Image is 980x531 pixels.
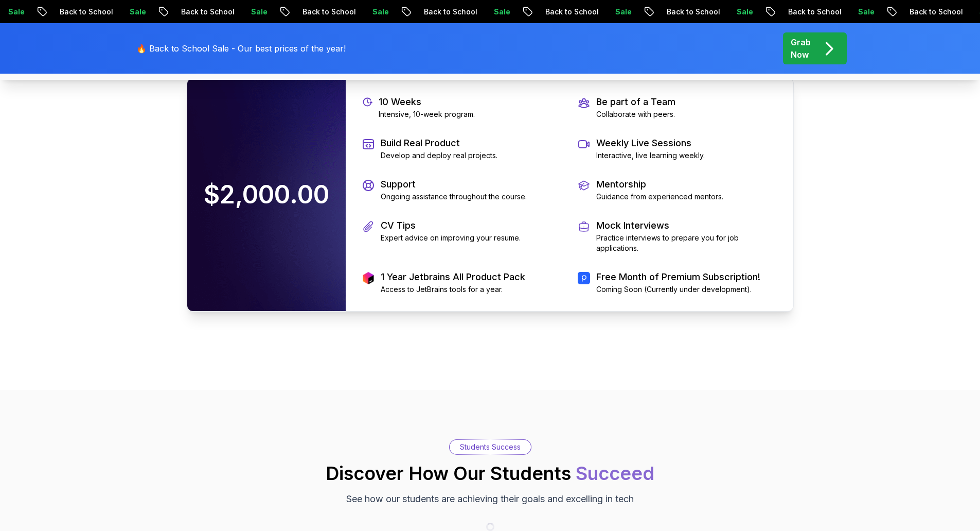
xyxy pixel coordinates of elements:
[596,270,760,284] p: Free Month of Premium Subscription!
[596,109,675,119] p: Collaborate with peers.
[648,7,718,17] p: Back to School
[890,7,960,17] p: Back to School
[381,218,521,233] p: CV Tips
[475,7,508,17] p: Sale
[791,36,811,61] p: Grab Now
[596,177,723,192] p: Mentorship
[405,7,475,17] p: Back to School
[596,7,629,17] p: Sale
[596,95,675,109] p: Be part of a Team
[596,192,723,202] p: Guidance from experienced mentors.
[596,136,705,150] p: Weekly Live Sessions
[362,272,375,284] img: jetbrains logo
[41,7,111,17] p: Back to School
[596,233,777,253] p: Practice interviews to prepare you for job applications.
[526,7,596,17] p: Back to School
[381,177,527,192] p: Support
[381,284,525,295] p: Access to JetBrains tools for a year.
[596,150,705,161] p: Interactive, live learning weekly.
[136,42,346,55] p: 🔥 Back to School Sale - Our best prices of the year!
[596,284,760,295] p: Coming Soon (Currently under development).
[381,270,525,284] p: 1 Year Jetbrains All Product Pack
[353,7,386,17] p: Sale
[346,492,634,506] p: See how our students are achieving their goals and excelling in tech
[839,7,872,17] p: Sale
[381,150,497,161] p: Develop and deploy real projects.
[232,7,265,17] p: Sale
[379,95,475,109] p: 10 Weeks
[193,172,340,217] p: $2,000.00
[111,7,144,17] p: Sale
[381,233,521,243] p: Expert advice on improving your resume.
[283,7,353,17] p: Back to School
[162,7,232,17] p: Back to School
[381,192,527,202] p: Ongoing assistance throughout the course.
[460,442,521,452] p: Students Success
[381,136,497,150] p: Build Real Product
[596,218,777,233] p: Mock Interviews
[576,462,654,485] span: Succeed
[718,7,751,17] p: Sale
[379,109,475,119] p: Intensive, 10-week program.
[769,7,839,17] p: Back to School
[326,463,654,484] h2: Discover How Our Students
